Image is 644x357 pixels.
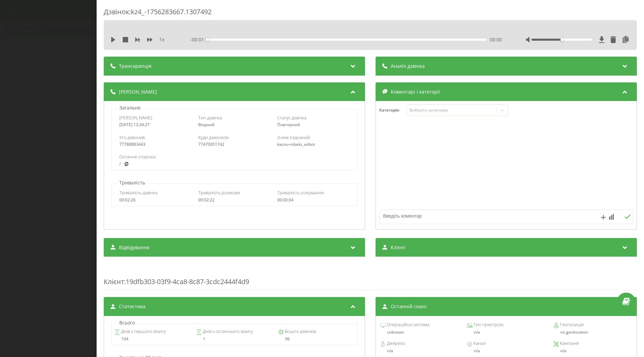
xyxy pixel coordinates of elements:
p: Всього [118,319,137,326]
div: n/a [467,330,546,335]
span: Тривалість очікування [277,190,324,196]
p: Тривалість [118,179,147,186]
div: 194 [115,337,191,341]
span: Геопозиція [559,321,584,328]
p: Загальне [118,104,142,111]
div: 77788883443 [119,142,191,147]
a: / [119,162,121,166]
span: Днів з останнього візиту [202,328,253,335]
div: 00:00:04 [277,198,349,202]
span: Операційна система [386,321,429,328]
div: Виберіть категорію [409,107,494,113]
h4: Категорія : [379,108,406,113]
div: 1 [196,337,273,341]
span: Клієнт [391,244,406,251]
span: Аналіз дзвінка [391,63,425,70]
span: 00:00 [490,36,502,43]
span: Днів з першого візиту [120,328,166,335]
div: n/a [467,349,546,353]
div: n/a [554,349,632,353]
span: Вхідний [198,122,215,127]
span: Останній сеанс [391,303,427,310]
span: Клієнт [104,277,124,286]
span: Джерело [386,340,405,347]
span: Статус дзвінка [277,115,306,121]
div: Accessibility label [206,38,209,41]
div: n/a [380,349,459,353]
span: Остання сторінка [119,154,156,160]
span: Всього дзвінків [284,328,316,335]
div: Accessibility label [560,38,563,41]
span: З ким з'єднаний [277,134,310,140]
div: 77470951742 [198,142,270,147]
span: Кампанія [559,340,579,347]
div: unknown [380,330,459,335]
div: kaznu-mbakz_aitbot [277,142,349,147]
div: Дзвінок : kz4_-1756283667.1307492 [104,7,637,20]
span: Тип пристрою [472,321,503,328]
span: [PERSON_NAME] [119,88,157,95]
div: [DATE] 13:34:27 [119,122,191,127]
span: Хто дзвонив [119,134,145,140]
span: Коментарі і категорії [391,88,440,95]
span: Канал [472,340,486,347]
span: Тривалість розмови [198,190,240,196]
span: [PERSON_NAME] [119,115,152,121]
div: no geolocation [554,330,632,335]
span: Повторний [277,122,300,127]
span: Відвідування [119,244,149,251]
span: Транскрипція [119,63,152,70]
span: Куди дзвонили [198,134,229,140]
span: 1 x [159,36,164,43]
div: 00:02:26 [119,198,191,202]
div: 96 [278,337,355,341]
span: Тривалість дзвінка [119,190,158,196]
span: Тип дзвінка [198,115,222,121]
span: - 00:01 [190,36,207,43]
span: Статистика [119,303,145,310]
div: 00:02:22 [198,198,270,202]
div: : 19dfb303-03f9-4ca8-8c87-3cdc2444f4d9 [104,263,637,290]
